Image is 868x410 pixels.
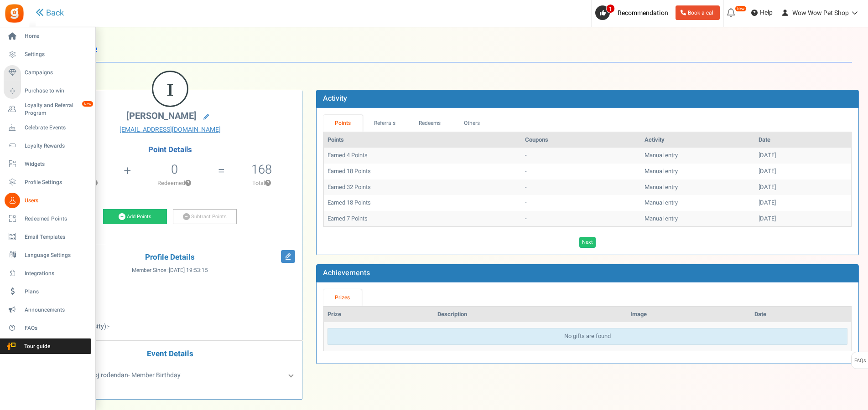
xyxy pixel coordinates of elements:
span: Manual entry [645,167,678,175]
figcaption: I [153,72,187,108]
span: Campaigns [25,69,88,77]
td: Earned 18 Points [324,195,521,211]
a: Loyalty and Referral Program New [4,102,91,117]
a: 1 Recommendation [595,5,672,20]
b: Achievements [323,267,370,278]
td: Earned 32 Points [324,179,521,195]
span: Settings [25,51,88,58]
td: - [521,195,641,211]
div: [DATE] [759,167,847,176]
em: New [735,5,747,12]
button: ? [185,180,191,186]
th: Prize [324,307,434,323]
th: Date [755,132,851,148]
p: Redeemed [132,179,217,187]
h4: Profile Details [45,253,295,262]
a: Purchase to win [4,83,91,99]
span: 1 [606,4,615,13]
i: Edit Profile [281,250,295,263]
a: Celebrate Events [4,120,91,135]
a: Help [748,5,776,20]
span: Purchase to win [25,87,88,95]
td: Earned 4 Points [324,148,521,164]
a: Widgets [4,156,91,172]
span: - [108,322,109,331]
th: Image [627,307,751,323]
div: [DATE] [759,199,847,207]
span: Wow Wow Pet Shop [792,8,849,18]
span: Loyalty Rewards [25,142,88,150]
span: Loyalty and Referral Program [25,102,91,117]
a: Campaigns [4,65,91,81]
span: Redeemed Points [25,215,88,223]
span: Celebrate Events [25,124,88,132]
span: Integrations [25,270,88,277]
div: [DATE] [759,151,847,160]
span: Manual entry [645,183,678,191]
span: Widgets [25,160,88,168]
h1: User Profile [45,36,852,62]
a: Profile Settings [4,174,91,190]
a: Prizes [323,289,362,306]
span: Manual entry [645,151,678,159]
p: : [45,281,295,290]
a: Settings [4,47,91,62]
span: Language Settings [25,251,88,259]
span: Manual entry [645,198,678,207]
span: Announcements [25,306,88,314]
span: Email Templates [25,233,88,241]
em: New [82,101,94,107]
a: Announcements [4,302,91,318]
span: Home [25,32,88,40]
th: Points [324,132,521,148]
div: No gifts are found [327,328,847,345]
span: Users [25,197,88,205]
span: Recommendation [618,8,668,18]
a: Loyalty Rewards [4,138,91,154]
td: - [521,179,641,195]
a: Referrals [363,115,407,132]
p: : [45,295,295,304]
th: Coupons [521,132,641,148]
a: [EMAIL_ADDRESS][DOMAIN_NAME] [45,125,295,134]
a: Subtract Points [173,209,237,225]
td: Earned 7 Points [324,211,521,227]
span: FAQs [25,324,88,332]
b: Unesi svoj rođendan [70,370,128,380]
td: - [521,148,641,164]
th: Date [751,307,851,323]
div: [DATE] [759,215,847,223]
p: : [45,322,295,331]
a: Plans [4,284,91,299]
h5: 0 [171,163,178,176]
p: : [45,308,295,318]
img: Gratisfaction [4,3,25,24]
p: Total [226,179,297,187]
a: Points [323,115,363,132]
h5: 168 [251,163,272,176]
button: ? [265,180,271,186]
h4: Event Details [45,350,295,359]
span: Profile Settings [25,179,88,186]
span: Tour guide [4,343,68,350]
span: Manual entry [645,214,678,223]
a: Users [4,193,91,208]
span: [DATE] 19:53:15 [169,266,208,274]
span: - Member Birthday [70,370,181,380]
td: - [521,211,641,227]
th: Activity [641,132,755,148]
span: FAQs [854,352,866,369]
span: Help [758,8,773,17]
div: [DATE] [759,183,847,192]
a: Language Settings [4,247,91,263]
b: Activity [323,93,347,104]
h4: Point Details [38,146,302,154]
a: Redeemed Points [4,211,91,226]
a: Book a call [676,5,720,20]
a: FAQs [4,320,91,336]
span: Plans [25,288,88,296]
a: Email Templates [4,229,91,245]
span: [PERSON_NAME] [126,109,197,123]
a: Redeems [407,115,452,132]
a: Integrations [4,266,91,281]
